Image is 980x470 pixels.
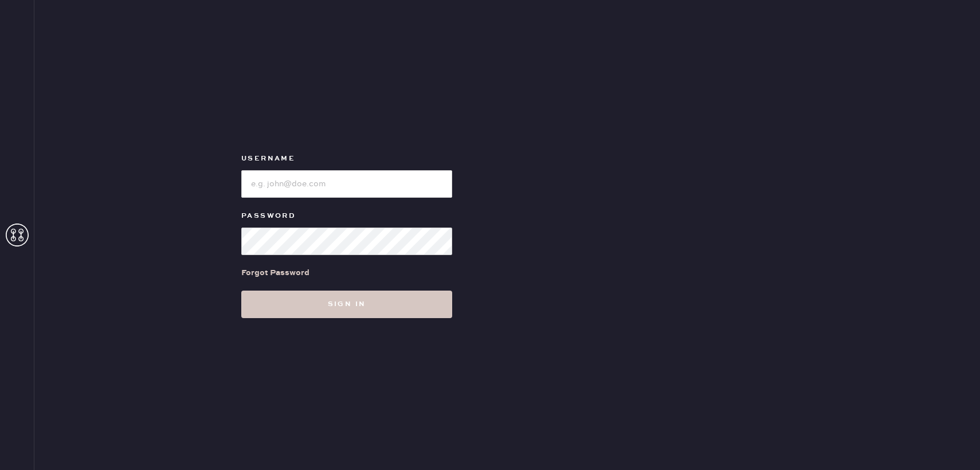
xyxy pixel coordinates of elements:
[241,291,452,318] button: Sign in
[241,255,309,291] a: Forgot Password
[241,209,452,223] label: Password
[241,170,452,198] input: e.g. john@doe.com
[241,152,452,166] label: Username
[241,267,309,279] div: Forgot Password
